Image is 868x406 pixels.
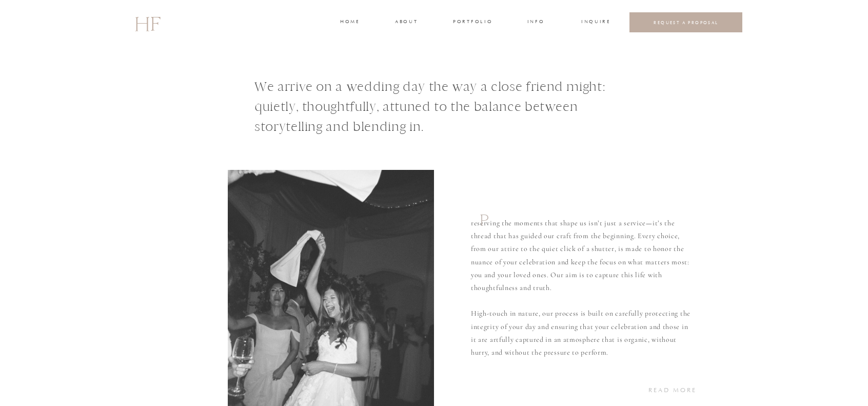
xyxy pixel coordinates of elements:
[638,20,735,25] a: REQUEST A PROPOSAL
[453,18,491,27] a: portfolio
[526,18,545,27] a: INFO
[340,18,359,27] a: home
[648,385,697,394] a: READ MORE
[134,8,160,37] a: HF
[471,217,694,358] p: reserving the moments that shape us isn’t just a service—it’s the thread that has guided our craf...
[395,18,417,27] a: about
[480,210,495,238] h1: P
[581,18,609,27] a: INQUIRE
[254,76,637,141] h1: We arrive on a wedding day the way a close friend might: quietly, thoughtfully, attuned to the ba...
